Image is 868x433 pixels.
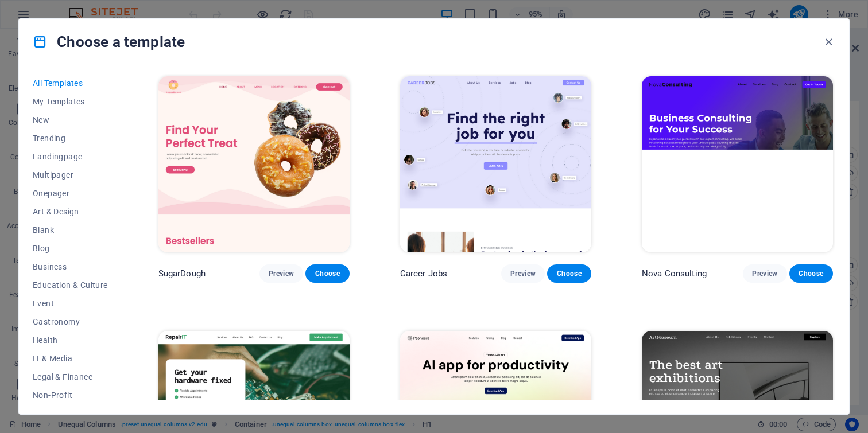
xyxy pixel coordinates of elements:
span: Trending [33,134,108,143]
button: Preview [501,264,545,283]
button: New [33,111,108,129]
button: Gastronomy [33,313,108,331]
span: Choose [315,269,340,278]
button: Trending [33,129,108,147]
button: All Templates [33,74,108,92]
p: Career Jobs [400,268,448,279]
span: Business [33,262,108,271]
span: Multipager [33,170,108,180]
button: Business [33,258,108,276]
span: Gastronomy [33,317,108,326]
button: Choose [305,264,349,283]
span: New [33,115,108,124]
button: Non-Profit [33,386,108,404]
button: Education & Culture [33,276,108,294]
button: Multipager [33,166,108,184]
span: Preview [510,269,536,278]
span: Education & Culture [33,280,108,290]
button: Health [33,331,108,349]
button: Choose [547,264,591,283]
span: Health [33,336,108,345]
p: Nova Consulting [642,268,707,279]
span: Preview [269,269,294,278]
img: Nova Consulting [642,76,833,252]
p: SugarDough [158,268,206,279]
span: Preview [752,269,777,278]
span: Choose [556,269,582,278]
button: Onepager [33,184,108,202]
span: Legal & Finance [33,372,108,381]
span: Non-Profit [33,391,108,400]
button: Art & Design [33,202,108,221]
img: SugarDough [158,76,350,252]
button: My Templates [33,92,108,111]
span: Art & Design [33,207,108,216]
button: IT & Media [33,349,108,368]
button: Choose [789,264,833,283]
span: IT & Media [33,354,108,363]
span: My Templates [33,97,108,106]
button: Blank [33,221,108,239]
span: Choose [799,269,824,278]
span: Blank [33,225,108,235]
span: Onepager [33,189,108,198]
button: Blog [33,239,108,258]
button: Legal & Finance [33,368,108,386]
button: Landingpage [33,147,108,166]
button: Preview [743,264,786,283]
button: Event [33,294,108,313]
span: Blog [33,244,108,253]
span: Landingpage [33,152,108,161]
img: Career Jobs [400,76,591,252]
span: All Templates [33,79,108,88]
h4: Choose a template [33,33,185,51]
button: Preview [259,264,303,283]
span: Event [33,299,108,308]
